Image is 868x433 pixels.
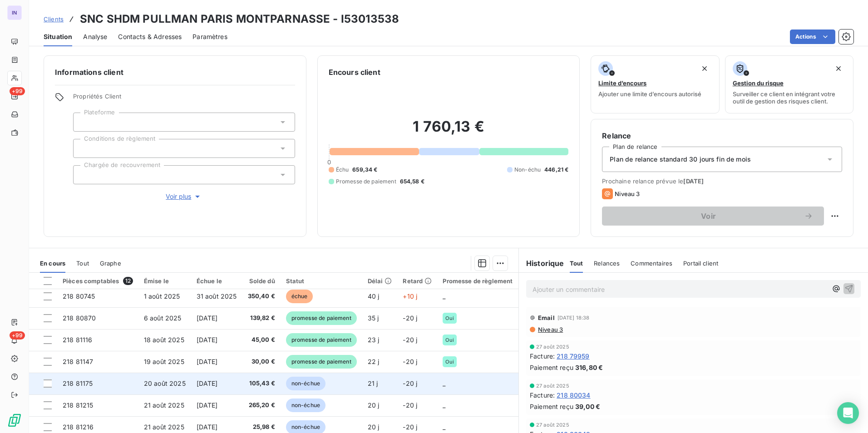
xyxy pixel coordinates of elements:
span: Paramètres [192,32,227,41]
div: Solde dû [248,277,275,285]
span: Relances [594,260,620,267]
div: Émise le [144,277,186,285]
div: Pièces comptables [63,277,133,285]
span: 446,21 € [544,166,568,174]
span: Échu [336,166,349,174]
span: Facture : [530,390,555,400]
span: Non-échu [514,166,541,174]
span: 316,80 € [575,363,603,372]
span: 21 août 2025 [144,401,184,409]
span: Niveau 3 [615,190,640,197]
span: Email [538,314,555,321]
span: [DATE] [197,358,218,365]
span: [DATE] 18:38 [557,315,590,320]
span: 12 [123,277,133,285]
span: Promesse de paiement [336,177,396,186]
span: Propriétés Client [73,93,295,105]
span: -20 j [403,358,417,365]
h6: Relance [602,130,842,141]
span: 45,00 € [248,335,275,344]
div: Promesse de règlement [443,277,513,285]
span: Plan de relance standard 30 jours fin de mois [610,155,751,164]
span: Ajouter une limite d’encours autorisé [598,90,701,98]
span: Oui [445,359,454,364]
span: 218 80034 [557,390,590,400]
span: 20 j [368,423,380,431]
span: -20 j [403,336,417,344]
span: [DATE] [197,423,218,431]
span: En cours [40,260,65,267]
span: 25,98 € [248,423,275,432]
span: 20 j [368,401,380,409]
span: Niveau 3 [537,326,563,333]
span: +10 j [403,292,417,300]
span: 659,34 € [352,166,377,174]
button: Voir [602,207,824,226]
span: promesse de paiement [286,311,357,325]
span: 0 [327,158,331,166]
span: Oui [445,315,454,321]
span: -20 j [403,379,417,387]
span: non-échue [286,377,325,390]
input: Ajouter une valeur [81,144,88,153]
div: Échue le [197,277,237,285]
span: 218 79959 [557,351,589,361]
div: Statut [286,277,357,285]
span: Gestion du risque [733,79,784,87]
span: Prochaine relance prévue le [602,177,842,185]
span: promesse de paiement [286,333,357,347]
span: 265,20 € [248,401,275,410]
div: Retard [403,277,432,285]
span: Analyse [83,32,107,41]
input: Ajouter une valeur [81,118,88,126]
h6: Encours client [329,67,380,78]
span: 350,40 € [248,292,275,301]
span: [DATE] [683,177,704,185]
span: 218 80870 [63,314,96,322]
span: _ [443,292,445,300]
span: 20 août 2025 [144,379,186,387]
span: +99 [10,87,25,95]
h2: 1 760,13 € [329,118,569,145]
span: [DATE] [197,401,218,409]
button: Voir plus [73,192,295,202]
span: Limite d’encours [598,79,646,87]
div: Open Intercom Messenger [837,402,859,424]
button: Gestion du risqueSurveiller ce client en intégrant votre outil de gestion des risques client. [725,55,853,113]
span: Portail client [683,260,718,267]
span: 105,43 € [248,379,275,388]
button: Limite d’encoursAjouter une limite d’encours autorisé [591,55,719,113]
span: 39,00 € [575,402,600,411]
span: 22 j [368,358,380,365]
span: [DATE] [197,379,218,387]
span: 23 j [368,336,380,344]
span: 218 81116 [63,336,92,344]
span: -20 j [403,314,417,322]
h3: SNC SHDM PULLMAN PARIS MONTPARNASSE - I53013538 [80,11,399,27]
span: [DATE] [197,314,218,322]
span: Voir [613,212,804,220]
span: 21 août 2025 [144,423,184,431]
span: Clients [44,15,64,23]
span: 139,82 € [248,314,275,323]
span: 1 août 2025 [144,292,180,300]
span: 218 80745 [63,292,95,300]
span: 40 j [368,292,380,300]
span: Oui [445,337,454,343]
span: Tout [570,260,583,267]
span: 218 81175 [63,379,93,387]
h6: Informations client [55,67,295,78]
div: Délai [368,277,392,285]
span: 218 81216 [63,423,94,431]
h6: Historique [519,258,564,269]
span: échue [286,290,313,303]
a: Clients [44,15,64,24]
span: _ [443,379,445,387]
img: Logo LeanPay [7,413,22,428]
span: Surveiller ce client en intégrant votre outil de gestion des risques client. [733,90,846,105]
span: Commentaires [631,260,672,267]
span: Tout [76,260,89,267]
span: 218 81215 [63,401,93,409]
button: Actions [790,30,835,44]
span: [DATE] [197,336,218,344]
